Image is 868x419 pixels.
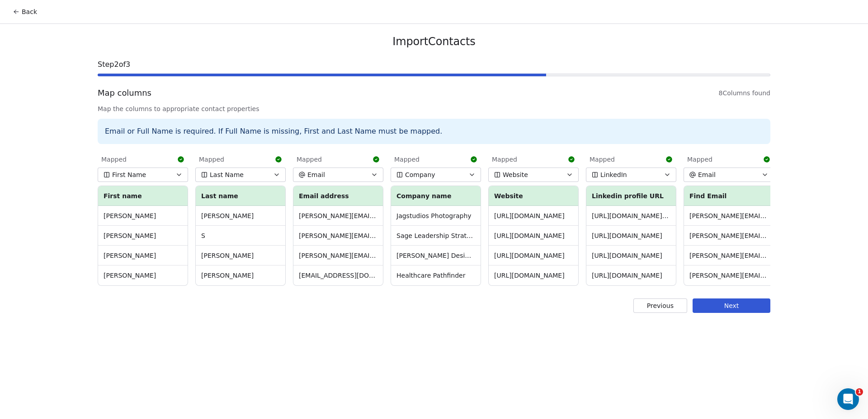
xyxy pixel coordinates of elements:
th: First name [98,186,188,206]
td: [PERSON_NAME] [98,265,188,285]
span: Map columns [98,87,151,99]
span: Mapped [297,155,322,164]
td: [PERSON_NAME][EMAIL_ADDRESS][DOMAIN_NAME] [293,206,383,226]
th: Website [489,186,578,206]
span: Import Contacts [392,35,475,48]
td: [PERSON_NAME] [98,206,188,226]
td: [PERSON_NAME][EMAIL_ADDRESS][DOMAIN_NAME] [293,246,383,265]
span: Mapped [492,155,517,164]
span: Website [503,170,528,179]
td: [URL][DOMAIN_NAME] [586,246,676,265]
span: Email [698,170,716,179]
div: Email or Full Name is required. If Full Name is missing, First and Last Name must be mapped. [98,119,770,144]
iframe: Intercom live chat [837,388,859,410]
th: Email address [293,186,383,206]
span: Email [307,170,325,179]
span: Mapped [394,155,420,164]
td: [PERSON_NAME] [98,246,188,265]
td: [URL][DOMAIN_NAME] [489,226,578,246]
th: Company name [391,186,481,206]
td: [URL][DOMAIN_NAME] [489,206,578,226]
td: Jagstudios Photography [391,206,481,226]
td: [URL][DOMAIN_NAME] [586,226,676,246]
span: Map the columns to appropriate contact properties [98,104,770,113]
td: [PERSON_NAME] Designs [391,246,481,265]
td: [PERSON_NAME] [196,246,285,265]
button: Previous [633,298,687,313]
td: S [196,226,285,246]
span: Mapped [199,155,224,164]
td: [URL][DOMAIN_NAME] [489,265,578,285]
span: Mapped [101,155,127,164]
td: Healthcare Pathfinder [391,265,481,285]
span: Company [405,170,435,179]
th: Last name [196,186,285,206]
td: [PERSON_NAME] [196,265,285,285]
span: 8 Columns found [719,88,770,98]
th: Linkedin profile URL [586,186,676,206]
span: Last Name [210,170,244,179]
span: First Name [112,170,146,179]
td: [URL][DOMAIN_NAME][PERSON_NAME] [586,206,676,226]
span: Mapped [687,155,712,164]
button: Back [7,4,42,20]
span: Mapped [590,155,615,164]
td: [URL][DOMAIN_NAME] [489,246,578,265]
td: [PERSON_NAME][EMAIL_ADDRESS][DOMAIN_NAME] [684,246,774,265]
button: Next [693,298,770,313]
th: Find Email [684,186,774,206]
td: [PERSON_NAME] [98,226,188,246]
td: [PERSON_NAME][EMAIL_ADDRESS][DOMAIN_NAME] [684,226,774,246]
td: [PERSON_NAME][EMAIL_ADDRESS][DOMAIN_NAME] [293,226,383,246]
td: [PERSON_NAME][EMAIL_ADDRESS][DOMAIN_NAME] [684,206,774,226]
td: Sage Leadership Strategies [391,226,481,246]
td: [EMAIL_ADDRESS][DOMAIN_NAME] [293,265,383,285]
td: [URL][DOMAIN_NAME] [586,265,676,285]
span: LinkedIn [600,170,627,179]
td: [PERSON_NAME] [196,206,285,226]
td: [PERSON_NAME][EMAIL_ADDRESS][DOMAIN_NAME] [684,265,774,285]
span: Step 2 of 3 [98,59,770,70]
span: 1 [856,388,863,396]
